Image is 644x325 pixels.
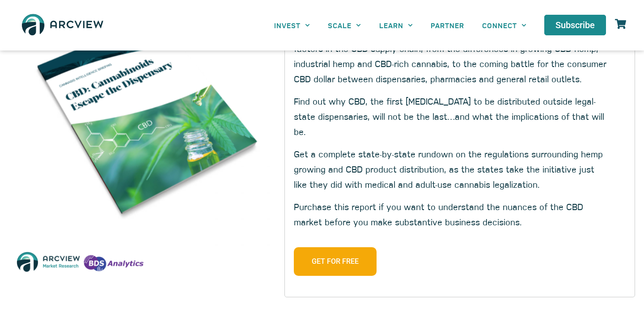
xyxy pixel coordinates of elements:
[473,15,535,35] a: CONNECT
[294,247,377,276] a: Get for Free
[294,25,607,86] p: This report focused on the exploding CBD market reviews in-depth key factors in the CBD supply ch...
[294,146,607,192] p: Get a complete state-by-state rundown on the regulations surrounding hemp growing and CBD product...
[422,15,473,35] a: PARTNER
[16,251,81,274] img: Arcview Market Research
[294,93,607,139] p: Find out why CBD, the first [MEDICAL_DATA] to be distributed outside legal-state dispensaries, wi...
[265,15,319,35] a: INVEST
[294,199,607,229] p: Purchase this report if you want to understand the nuances of the CBD market before you make subs...
[544,15,606,35] a: Subscribe
[319,15,370,35] a: SCALE
[81,252,147,274] img: static1.squarespace.com
[555,21,595,30] span: Subscribe
[265,15,535,35] nav: Menu
[18,9,107,42] img: The Arcview Group
[312,256,359,267] span: Get for Free
[370,15,422,35] a: LEARN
